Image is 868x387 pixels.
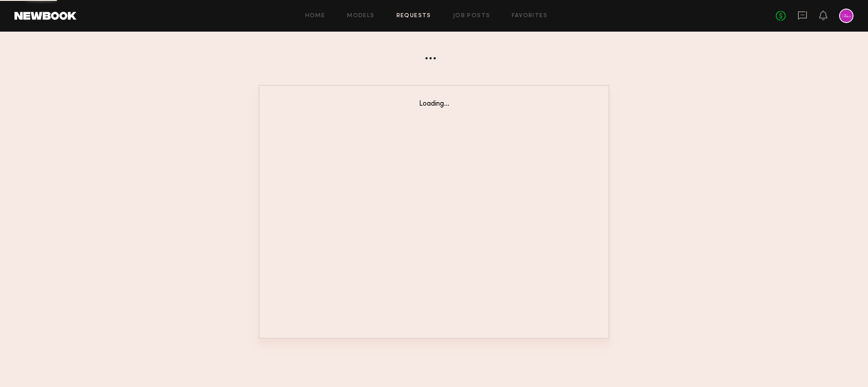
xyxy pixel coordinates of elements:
[278,100,590,108] div: Loading...
[347,13,374,19] a: Models
[512,13,547,19] a: Favorites
[305,13,325,19] a: Home
[396,13,431,19] a: Requests
[453,13,491,19] a: Job Posts
[259,39,609,63] div: ...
